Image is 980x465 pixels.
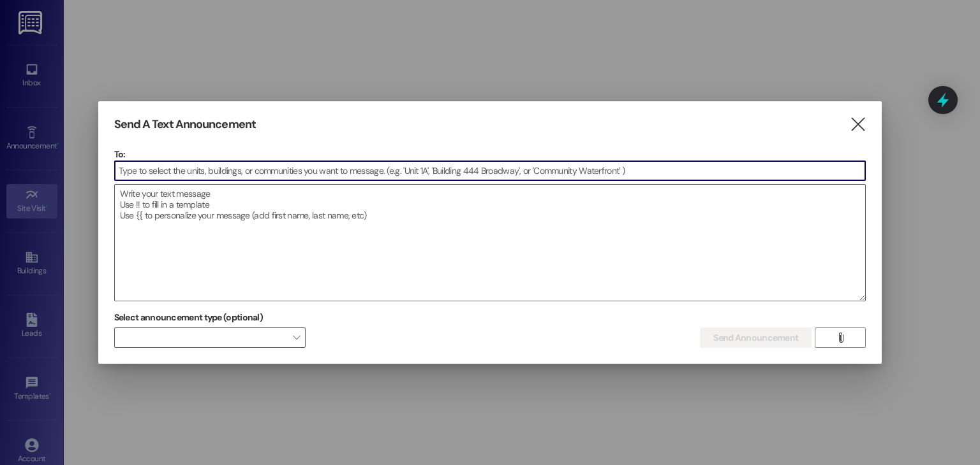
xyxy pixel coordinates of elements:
[115,161,866,180] input: Type to select the units, buildings, or communities you want to message. (e.g. 'Unit 1A', 'Buildi...
[114,148,866,161] p: To:
[836,333,845,343] i: 
[114,308,264,327] label: Select announcement type (optional)
[849,118,866,131] i: 
[713,331,798,345] span: Send Announcement
[114,117,256,132] h3: Send A Text Announcement
[700,327,812,348] button: Send Announcement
